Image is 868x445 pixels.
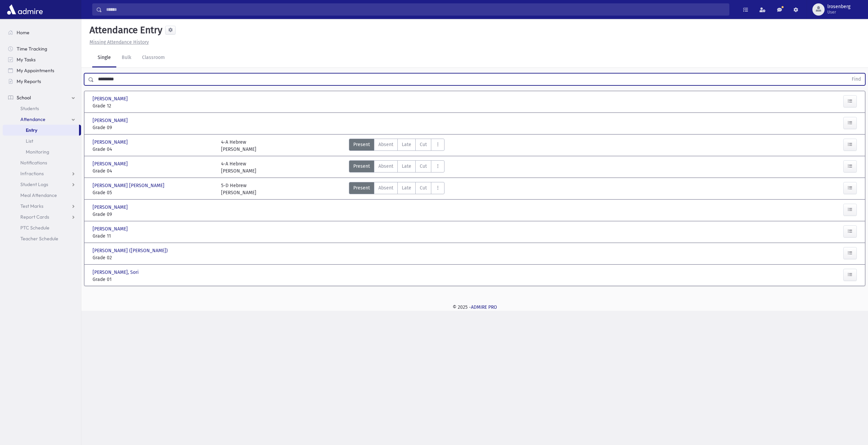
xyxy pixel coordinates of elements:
[26,149,49,155] span: Monitoring
[93,182,166,189] span: [PERSON_NAME] [PERSON_NAME]
[93,102,214,109] span: Grade 12
[92,304,857,311] div: © 2025 -
[137,48,170,67] a: Classroom
[93,146,214,153] span: Grade 04
[349,139,445,153] div: AttTypes
[17,57,36,63] span: My Tasks
[420,163,427,170] span: Cut
[93,124,214,131] span: Grade 09
[20,236,58,242] span: Teacher Schedule
[92,48,116,67] a: Single
[93,225,129,232] span: [PERSON_NAME]
[93,247,169,254] span: [PERSON_NAME] ([PERSON_NAME])
[3,103,81,114] a: Students
[93,211,214,218] span: Grade 09
[87,39,149,45] a: Missing Attendance History
[827,9,850,15] span: User
[17,29,29,36] span: Home
[93,95,129,102] span: [PERSON_NAME]
[3,201,81,211] a: Test Marks
[3,76,81,87] a: My Reports
[93,232,214,240] span: Grade 11
[93,160,129,167] span: [PERSON_NAME]
[3,27,81,38] a: Home
[17,67,54,74] span: My Appointments
[20,170,44,177] span: Infractions
[87,24,162,36] h5: Attendance Entry
[402,141,411,148] span: Late
[20,225,50,231] span: PTC Schedule
[93,117,129,124] span: [PERSON_NAME]
[3,125,79,136] a: Entry
[102,3,729,16] input: Search
[827,4,850,9] span: lrosenberg
[3,43,81,54] a: Time Tracking
[20,181,48,187] span: Student Logs
[3,211,81,222] a: Report Cards
[3,136,81,146] a: List
[402,184,411,191] span: Late
[3,146,81,157] a: Monitoring
[17,95,31,101] span: School
[221,160,256,175] div: 4-A Hebrew [PERSON_NAME]
[93,254,214,261] span: Grade 02
[353,141,370,148] span: Present
[221,182,256,196] div: 5-D Hebrew [PERSON_NAME]
[848,74,865,85] button: Find
[20,214,49,220] span: Report Cards
[221,139,256,153] div: 4-A Hebrew [PERSON_NAME]
[3,190,81,201] a: Meal Attendance
[378,163,393,170] span: Absent
[20,116,45,122] span: Attendance
[349,160,445,175] div: AttTypes
[20,203,43,209] span: Test Marks
[402,163,411,170] span: Late
[3,92,81,103] a: School
[378,184,393,191] span: Absent
[93,204,129,211] span: [PERSON_NAME]
[17,78,41,84] span: My Reports
[93,276,214,283] span: Grade 01
[20,192,57,198] span: Meal Attendance
[90,39,149,45] u: Missing Attendance History
[26,127,37,133] span: Entry
[349,182,445,196] div: AttTypes
[471,304,497,310] a: ADMIRE PRO
[3,168,81,179] a: Infractions
[26,138,33,144] span: List
[93,189,214,196] span: Grade 05
[20,160,47,166] span: Notifications
[420,141,427,148] span: Cut
[3,179,81,190] a: Student Logs
[93,269,140,276] span: [PERSON_NAME], Sori
[5,3,44,16] img: AdmirePro
[3,233,81,244] a: Teacher Schedule
[93,139,129,146] span: [PERSON_NAME]
[420,184,427,191] span: Cut
[378,141,393,148] span: Absent
[116,48,137,67] a: Bulk
[93,167,214,175] span: Grade 04
[3,222,81,233] a: PTC Schedule
[17,46,47,52] span: Time Tracking
[20,105,39,112] span: Students
[3,54,81,65] a: My Tasks
[353,163,370,170] span: Present
[3,65,81,76] a: My Appointments
[3,157,81,168] a: Notifications
[3,114,81,125] a: Attendance
[353,184,370,191] span: Present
